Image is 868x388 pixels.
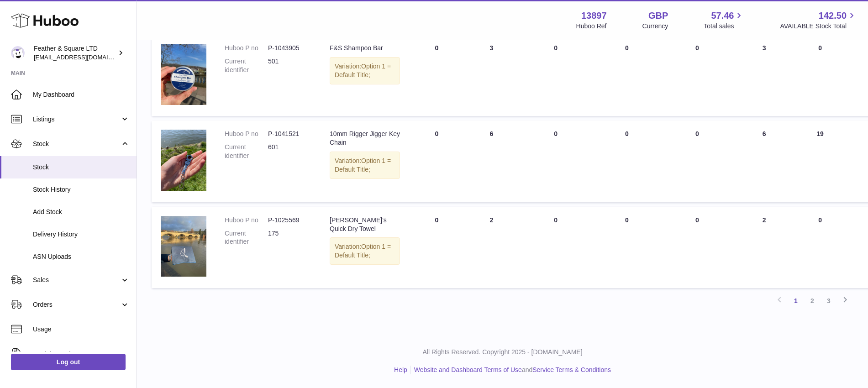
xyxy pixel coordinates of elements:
[330,57,400,84] div: Variation:
[409,207,464,288] td: 0
[34,53,134,61] span: [EMAIL_ADDRESS][DOMAIN_NAME]
[804,293,821,309] a: 2
[411,366,611,374] li: and
[519,35,593,116] td: 0
[780,10,857,31] a: 142.50 AVAILABLE Stock Total
[464,35,519,116] td: 3
[11,354,126,370] a: Log out
[11,46,25,60] img: feathernsquare@gmail.com
[519,121,593,202] td: 0
[733,207,795,288] td: 2
[225,44,268,52] dt: Huboo P no
[581,10,607,22] strong: 13897
[225,130,268,138] dt: Huboo P no
[161,130,206,190] img: product image
[330,152,400,179] div: Variation:
[733,121,795,202] td: 6
[225,216,268,225] dt: Huboo P no
[409,121,464,202] td: 0
[33,252,130,261] span: ASN Uploads
[268,229,311,246] dd: 175
[464,121,519,202] td: 6
[795,207,845,288] td: 0
[33,90,130,99] span: My Dashboard
[268,130,311,138] dd: P-1041521
[795,121,845,202] td: 19
[464,207,519,288] td: 2
[225,229,268,246] dt: Current identifier
[335,63,391,79] span: Option 1 = Default Title;
[268,216,311,225] dd: P-1025569
[144,348,861,357] p: All Rights Reserved. Copyright 2025 - [DOMAIN_NAME]
[704,22,744,31] span: Total sales
[335,157,391,173] span: Option 1 = Default Title;
[33,163,130,172] span: Stock
[161,44,206,105] img: product image
[34,44,116,62] div: Feather & Square LTD
[695,216,699,224] span: 0
[33,185,130,194] span: Stock History
[33,115,120,124] span: Listings
[780,22,857,31] span: AVAILABLE Stock Total
[648,10,668,22] strong: GBP
[268,44,311,52] dd: P-1043905
[33,230,130,239] span: Delivery History
[819,10,847,22] span: 142.50
[711,10,734,22] span: 57.46
[161,216,206,277] img: product image
[33,300,120,309] span: Orders
[225,143,268,160] dt: Current identifier
[733,35,795,116] td: 3
[593,207,661,288] td: 0
[33,140,120,148] span: Stock
[695,44,699,52] span: 0
[33,350,120,358] span: Invoicing and Payments
[695,130,699,137] span: 0
[335,243,391,259] span: Option 1 = Default Title;
[330,44,400,52] div: F&S Shampoo Bar
[519,207,593,288] td: 0
[532,366,611,373] a: Service Terms & Conditions
[642,22,668,31] div: Currency
[795,35,845,116] td: 0
[268,143,311,160] dd: 601
[330,216,400,233] div: [PERSON_NAME]'s Quick Dry Towel
[788,293,804,309] a: 1
[33,208,130,216] span: Add Stock
[330,237,400,265] div: Variation:
[821,293,837,309] a: 3
[330,130,400,147] div: 10mm Rigger Jigger Key Chain
[414,366,522,373] a: Website and Dashboard Terms of Use
[33,325,130,334] span: Usage
[268,57,311,74] dd: 501
[33,276,120,284] span: Sales
[593,121,661,202] td: 0
[409,35,464,116] td: 0
[593,35,661,116] td: 0
[576,22,607,31] div: Huboo Ref
[394,366,407,373] a: Help
[704,10,744,31] a: 57.46 Total sales
[225,57,268,74] dt: Current identifier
